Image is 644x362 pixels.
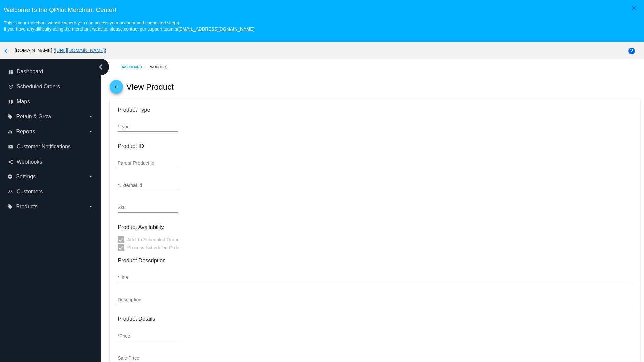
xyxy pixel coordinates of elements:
[8,189,13,194] i: people_outline
[120,62,149,72] a: Dashboard
[8,99,13,104] i: map
[118,356,178,361] input: Sale Price
[4,6,640,14] h3: Welcome to the QPilot Merchant Center!
[95,62,106,72] i: chevron_left
[118,224,632,230] h3: Product Availability
[8,186,93,197] a: people_outline Customers
[17,189,43,195] span: Customers
[3,47,11,55] mat-icon: arrow_back
[8,141,93,152] a: email Customer Notifications
[16,204,37,210] span: Products
[17,99,30,105] span: Maps
[7,129,13,134] i: equalizer
[8,81,93,92] a: update Scheduled Orders
[88,129,93,134] i: arrow_drop_down
[127,244,181,252] span: Process Scheduled Order
[17,159,42,165] span: Webhooks
[16,174,36,180] span: Settings
[118,257,632,264] h3: Product Description
[118,161,178,166] input: Parent Product Id
[118,297,632,303] input: Description
[88,174,93,179] i: arrow_drop_down
[88,204,93,209] i: arrow_drop_down
[118,205,178,210] input: Sku
[17,84,60,90] span: Scheduled Orders
[149,62,173,72] a: Products
[118,316,632,322] h3: Product Details
[112,85,120,93] mat-icon: arrow_back
[88,114,93,119] i: arrow_drop_down
[8,157,93,167] a: share Webhooks
[127,236,178,244] span: Add To Scheduled Order
[17,69,43,75] span: Dashboard
[126,82,174,92] h2: View Product
[17,144,71,150] span: Customer Notifications
[15,48,106,53] span: [DOMAIN_NAME] ( )
[4,20,254,32] small: This is your merchant website where you can access your account and connected site(s). If you hav...
[7,174,13,179] i: settings
[8,144,13,149] i: email
[118,275,632,280] input: *Title
[55,48,105,53] a: [URL][DOMAIN_NAME]
[8,159,13,165] i: share
[630,4,638,12] mat-icon: close
[118,143,632,149] h3: Product ID
[16,114,51,120] span: Retain & Grow
[118,183,178,188] input: *External Id
[8,96,93,107] a: map Maps
[118,334,178,339] input: *Price
[8,69,13,74] i: dashboard
[8,66,93,77] a: dashboard Dashboard
[118,124,178,130] input: *Type
[8,84,13,89] i: update
[178,26,254,32] a: [EMAIL_ADDRESS][DOMAIN_NAME]
[628,47,636,55] mat-icon: help
[7,204,13,209] i: local_offer
[7,114,13,119] i: local_offer
[16,129,35,135] span: Reports
[118,107,632,113] h3: Product Type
